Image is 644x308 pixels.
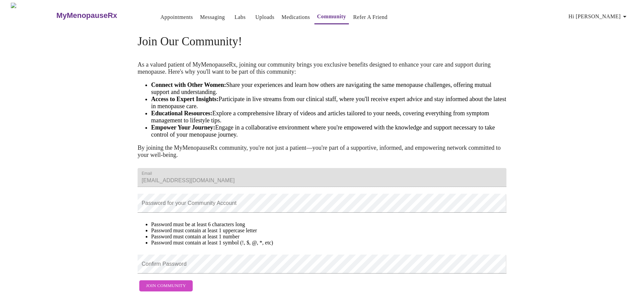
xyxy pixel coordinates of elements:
[55,4,144,27] a: MyMenopauseRx
[138,144,506,159] p: By joining the MyMenopauseRx community, you're not just a patient—you're part of a supportive, in...
[229,10,251,24] button: Labs
[138,61,506,75] p: As a valued patient of MyMenopauseRx, joining our community brings you exclusive benefits designe...
[161,13,193,22] a: Appointments
[353,13,388,22] a: Refer a Friend
[351,10,390,24] button: Refer a Friend
[151,96,219,102] strong: Access to Expert Insights:
[566,10,631,23] button: Hi [PERSON_NAME]
[151,240,506,246] li: Password must contain at least 1 symbol (!, $, @, *, etc)
[279,10,313,24] button: Medications
[151,110,212,117] strong: Educational Resources:
[569,12,629,21] span: Hi [PERSON_NAME]
[235,13,246,22] a: Labs
[146,282,186,290] span: Join Community
[255,13,275,22] a: Uploads
[253,10,277,24] button: Uploads
[151,96,506,110] li: Participate in live streams from our clinical staff, where you'll receive expert advice and stay ...
[314,10,349,24] button: Community
[151,124,215,131] strong: Empower Your Journey:
[151,81,226,88] strong: Connect with Other Women:
[139,280,193,291] button: Join Community
[151,228,506,234] li: Password must contain at least 1 uppercase letter
[151,221,506,228] li: Password must be at least 6 characters long
[317,12,346,21] a: Community
[151,81,506,96] li: Share your experiences and learn how others are navigating the same menopause challenges, offerin...
[151,110,506,124] li: Explore a comprehensive library of videos and articles tailored to your needs, covering everythin...
[11,3,55,28] img: MyMenopauseRx Logo
[56,11,117,20] h3: MyMenopauseRx
[158,10,196,24] button: Appointments
[282,13,310,22] a: Medications
[197,10,228,24] button: Messaging
[151,234,506,240] li: Password must contain at least 1 number
[200,13,225,22] a: Messaging
[138,35,506,48] h4: Join Our Community!
[151,124,506,138] li: Engage in a collaborative environment where you're empowered with the knowledge and support neces...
